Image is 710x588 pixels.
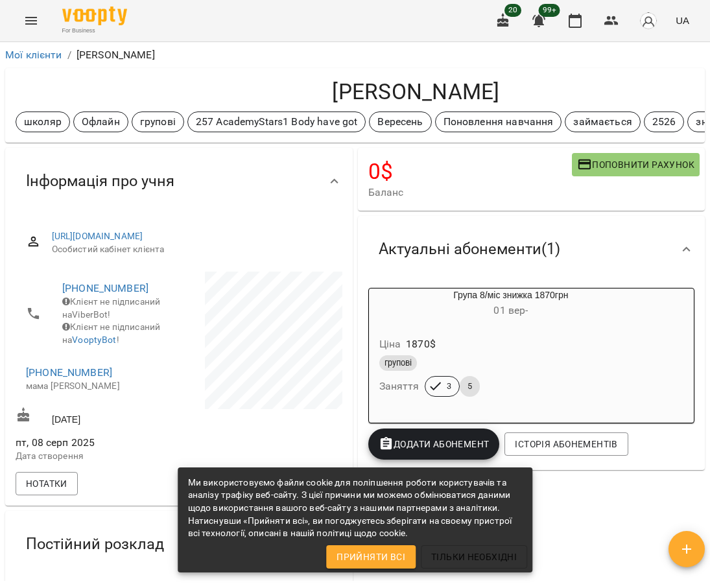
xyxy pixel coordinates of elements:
span: Актуальні абонементи ( 1 ) [379,239,560,259]
button: UA [670,8,694,32]
button: Група 8/міс знижка 1870грн01 вер- Ціна1870$груповіЗаняття35 [369,288,654,412]
span: 20 [504,4,521,17]
button: Прийняти всі [326,545,416,569]
h6: Заняття [379,377,420,395]
p: 1870 $ [406,336,436,352]
span: Клієнт не підписаний на ! [62,322,160,345]
span: Інформація про учня [26,171,174,191]
h4: 0 $ [368,158,572,185]
p: школяр [24,114,62,130]
div: займається [565,112,640,132]
button: Menu [16,5,47,36]
span: UA [676,14,689,27]
div: 257 AcademyStars1 Body have got [187,112,366,132]
div: Офлайн [73,112,128,132]
img: avatar_s.png [639,12,657,30]
span: Баланс [368,185,572,200]
div: Поновлення навчання [435,112,562,132]
img: Voopty Logo [62,6,127,25]
span: Історія абонементів [515,436,617,452]
span: 99+ [539,4,560,17]
p: Дата створення [16,450,176,463]
span: Нотатки [26,476,67,491]
span: Тільки необхідні [431,549,517,565]
span: Особистий кабінет клієнта [52,243,332,256]
button: Додати Абонемент [368,429,500,460]
p: 2526 [652,114,676,130]
nav: breadcrumb [5,47,705,63]
div: 2526 [644,112,685,132]
span: Прийняти всі [337,549,405,565]
a: [URL][DOMAIN_NAME] [52,231,143,241]
span: Постійний розклад [26,534,164,554]
p: Поновлення навчання [444,114,554,130]
a: [PHONE_NUMBER] [62,282,148,294]
div: [DATE] [13,405,179,429]
p: Офлайн [82,114,120,130]
div: Вересень [369,112,431,132]
a: [PHONE_NUMBER] [26,366,112,379]
p: групові [140,114,176,130]
span: Додати Абонемент [379,436,490,452]
span: For Business [62,27,127,35]
span: 5 [460,381,480,392]
a: VooptyBot [72,335,116,345]
p: Вересень [377,114,423,130]
span: Клієнт не підписаний на ViberBot! [62,296,160,320]
a: Мої клієнти [5,49,62,61]
button: Історія абонементів [504,432,628,456]
span: 01 вер - [493,304,528,316]
button: Нотатки [16,472,78,495]
div: Група 8/міс знижка 1870грн [369,288,654,320]
button: Поповнити рахунок [572,153,700,176]
div: Інформація про учня [5,148,353,215]
p: [PERSON_NAME] [77,47,155,63]
h6: Ціна [379,335,401,353]
span: Поповнити рахунок [577,157,694,172]
div: групові [132,112,184,132]
div: Постійний розклад [5,511,353,578]
span: групові [379,357,417,369]
div: Актуальні абонементи(1) [358,216,705,283]
div: школяр [16,112,70,132]
button: Тільки необхідні [421,545,527,569]
p: 257 AcademyStars1 Body have got [196,114,358,130]
li: / [67,47,71,63]
div: Ми використовуємо файли cookie для поліпшення роботи користувачів та аналізу трафіку веб-сайту. З... [188,471,523,545]
span: 3 [439,381,459,392]
p: мама [PERSON_NAME] [26,380,166,393]
p: займається [573,114,632,130]
span: пт, 08 серп 2025 [16,435,176,451]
